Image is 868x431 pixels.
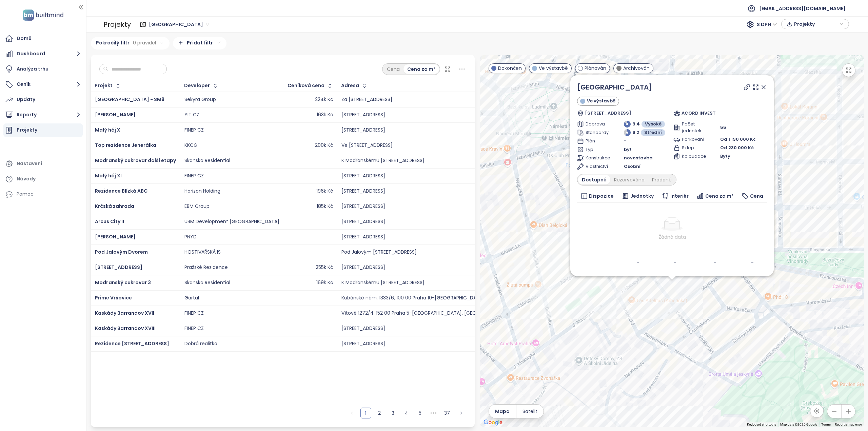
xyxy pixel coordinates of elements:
div: KKCG [184,142,197,149]
div: K Modřanskému [STREET_ADDRESS] [341,158,425,164]
a: Modřanský cukrovar další etapy [95,157,176,164]
span: 8.4 [632,121,640,128]
span: Kolaudace [682,153,705,160]
span: Od 1 190 000 Kč [720,136,755,142]
div: [STREET_ADDRESS] [341,326,385,332]
span: [PERSON_NAME] [95,111,136,118]
div: Kubánské nám. 1333/6, 100 00 Praha 10-[GEOGRAPHIC_DATA], [GEOGRAPHIC_DATA] [341,295,537,301]
div: Adresa [341,83,359,88]
span: novostavba [624,155,653,161]
div: Dobrá realitka [184,341,217,347]
div: Ceníková cena [288,83,324,88]
span: Dokončen [498,64,522,72]
div: UBM Development [GEOGRAPHIC_DATA] [184,219,279,225]
button: Dashboard [3,47,83,61]
a: 1 [361,408,371,418]
a: 37 [442,408,452,418]
span: Vysoké [645,121,662,128]
span: Doprava [586,121,609,128]
span: Ve výstavbě [587,98,615,104]
div: Pod Jalovým [STREET_ADDRESS] [341,249,417,255]
div: 196k Kč [316,188,333,194]
div: Pokročilý filtr [91,37,170,50]
a: Rezidence Blízká ABC [95,188,147,194]
div: [STREET_ADDRESS] [341,234,385,240]
span: [EMAIL_ADDRESS][DOMAIN_NAME] [759,0,846,17]
a: 4 [401,408,412,418]
div: Za [STREET_ADDRESS] [341,97,392,103]
div: Nastavení [17,159,42,168]
div: 224k Kč [315,97,333,103]
span: Plán [586,138,609,144]
div: Dostupné [578,175,610,184]
span: Počet jednotek [682,121,705,134]
div: 169k Kč [316,280,333,286]
span: Plánován [585,64,606,72]
a: Terms (opens in new tab) [821,423,831,426]
div: Analýza trhu [17,65,48,73]
b: - [751,259,753,266]
div: Žádná data [580,233,764,241]
a: Malý háj X [95,126,120,133]
span: 55 [720,124,726,131]
a: Prime Vršovice [95,294,132,301]
div: [STREET_ADDRESS] [341,265,385,271]
span: Konstrukce [586,155,609,161]
div: 163k Kč [317,112,333,118]
a: Kaskády Barrandov XVIII [95,325,156,332]
span: Satelit [522,408,537,415]
a: [STREET_ADDRESS] [95,264,142,271]
div: 255k Kč [316,265,333,271]
div: K Modřanskému [STREET_ADDRESS] [341,280,425,286]
span: S DPH [757,19,777,30]
div: Developer [184,83,210,88]
div: EBM Group [184,203,210,210]
div: [STREET_ADDRESS] [341,203,385,210]
span: byt [624,146,632,153]
span: left [350,411,354,415]
a: Updaty [3,93,83,106]
img: Google [482,418,504,427]
button: Reporty [3,108,83,122]
div: PNYD [184,234,197,240]
div: [STREET_ADDRESS] [341,341,385,347]
span: Osobní [624,163,640,170]
span: Střední [644,129,662,136]
a: Rezidence [STREET_ADDRESS] [95,340,169,347]
div: Skanska Residential [184,158,230,164]
div: YIT CZ [184,112,199,118]
li: 2 [374,408,385,418]
span: Cena [750,192,763,200]
div: Projekt [95,83,113,88]
a: Nastavení [3,157,83,171]
li: Následující strana [455,408,466,418]
div: Sekyra Group [184,97,216,103]
a: 2 [374,408,384,418]
li: 4 [401,408,412,418]
img: logo [21,8,65,22]
li: 37 [442,408,453,418]
a: Malý háj XI [95,172,122,179]
span: Standardy [586,129,609,136]
span: Praha [149,19,209,30]
button: Ceník [3,78,83,91]
span: Byty [720,153,730,160]
span: Map data ©2025 Google [780,423,817,426]
button: Mapa [489,405,516,418]
div: Cena za m² [403,64,439,74]
div: [STREET_ADDRESS] [341,112,385,118]
a: Pod Jalovým Dvorem [95,249,148,255]
span: [STREET_ADDRESS] [585,110,631,117]
span: Cena za m² [705,192,733,200]
span: Typ [586,146,609,153]
span: Top rezidence Jenerálka [95,142,156,149]
li: Předchozí strana [347,408,358,418]
div: FINEP CZ [184,173,204,179]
